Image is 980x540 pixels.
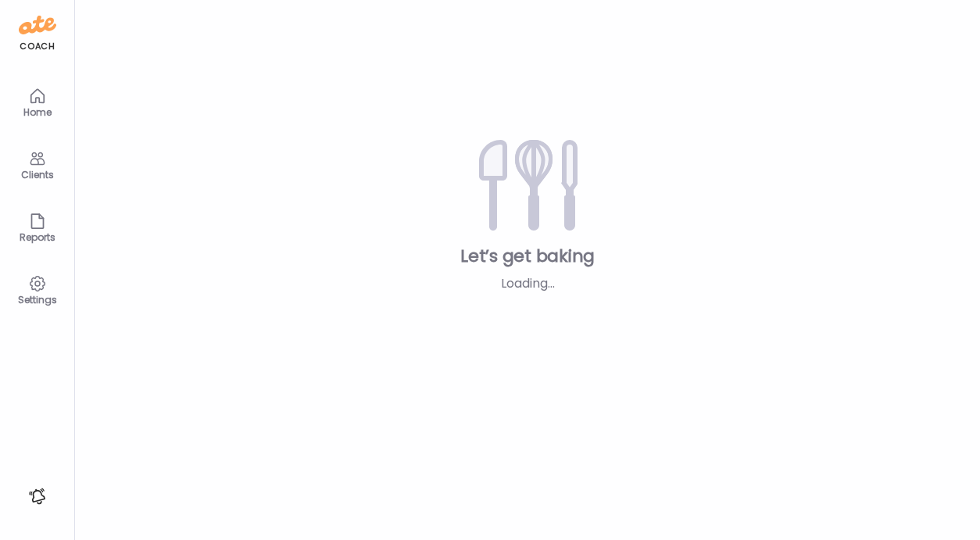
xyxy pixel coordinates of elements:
div: Home [9,107,66,117]
div: Reports [9,232,66,242]
img: ate [19,13,56,38]
div: coach [20,40,55,53]
div: Let’s get baking [100,245,955,268]
div: Settings [9,295,66,305]
div: Clients [9,170,66,180]
div: Loading... [419,274,637,293]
